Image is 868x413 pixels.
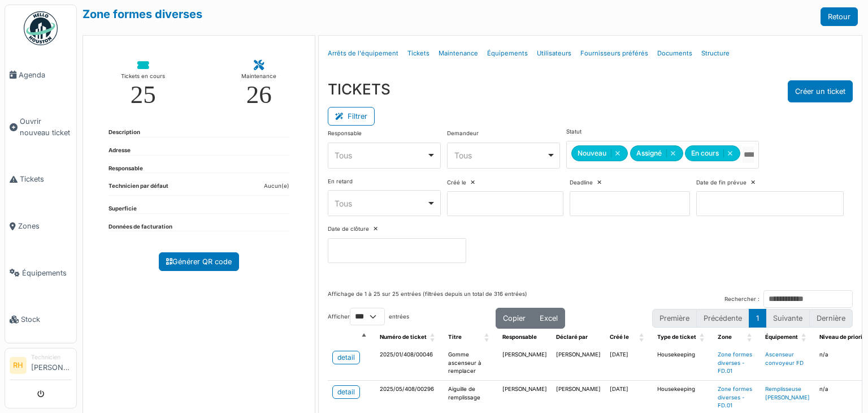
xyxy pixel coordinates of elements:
span: Zone: Activate to sort [747,329,754,346]
span: Équipements [22,268,72,278]
label: Deadline [570,179,593,187]
span: Équipement: Activate to sort [801,329,808,346]
dt: Superficie [108,205,137,213]
a: Équipements [483,40,532,67]
div: En cours [685,145,740,161]
button: Filtrer [328,107,375,126]
div: Tous [335,149,427,161]
img: Badge_color-CXgf-gQk.svg [24,11,58,45]
div: 25 [131,82,156,107]
span: Créé le: Activate to sort [639,329,646,346]
span: Déclaré par [556,334,588,340]
div: Affichage de 1 à 25 sur 25 entrées (filtrées depuis un total de 316 entrées) [328,290,527,308]
a: Utilisateurs [532,40,576,67]
div: Nouveau [571,145,628,161]
span: Type de ticket: Activate to sort [700,329,706,346]
label: Date de fin prévue [696,179,747,187]
td: 2025/01/408/00046 [375,346,444,381]
button: Excel [532,308,565,329]
button: 1 [749,309,766,328]
button: Créer un ticket [788,80,853,102]
a: Retour [821,7,858,26]
a: Tickets en cours 25 [112,51,174,117]
label: Responsable [328,130,362,138]
span: Excel [540,314,558,322]
div: Tickets en cours [121,71,165,82]
a: Zone formes diverses [83,7,202,21]
span: Zones [18,221,72,231]
a: Tickets [5,156,76,203]
span: Tickets [20,174,72,184]
button: Remove item: 'new' [611,149,624,157]
a: Arrêts de l'équipement [323,40,403,67]
a: detail [332,385,360,399]
a: Remplisseuse [PERSON_NAME] [765,386,810,401]
td: [PERSON_NAME] [552,346,605,381]
a: Tickets [403,40,434,67]
a: Zone formes diverses - FD.01 [718,386,752,408]
div: detail [337,352,355,363]
a: detail [332,351,360,364]
a: Documents [653,40,697,67]
span: Zone [718,334,732,340]
select: Afficherentrées [350,308,385,325]
button: Copier [496,308,533,329]
span: Équipement [765,334,798,340]
dt: Adresse [108,147,131,155]
a: Zone formes diverses - FD.01 [718,351,752,374]
span: Ouvrir nouveau ticket [20,116,72,137]
dt: Responsable [108,165,143,173]
a: Équipements [5,249,76,296]
td: Housekeeping [653,346,713,381]
nav: pagination [652,309,853,328]
a: Maintenance [434,40,483,67]
a: Stock [5,296,76,343]
td: Gomme ascenseur à remplacer [444,346,498,381]
span: Stock [21,314,72,325]
a: Agenda [5,51,76,98]
span: Numéro de ticket [380,334,427,340]
a: Structure [697,40,734,67]
div: detail [337,387,355,397]
div: Maintenance [241,71,276,82]
label: Rechercher : [724,295,759,304]
span: Numéro de ticket: Activate to sort [430,329,437,346]
li: [PERSON_NAME] [31,353,72,377]
dt: Données de facturation [108,223,172,231]
a: Ascenseur convoyeur FD [765,351,804,366]
button: Remove item: 'ongoing' [723,149,736,157]
span: Titre [448,334,462,340]
div: 26 [246,82,272,107]
label: Date de clôture [328,225,369,234]
label: Afficher entrées [328,308,409,325]
input: Tous [743,147,754,163]
a: Maintenance 26 [232,51,286,117]
dd: Aucun(e) [264,182,289,191]
a: Zones [5,203,76,249]
a: Ouvrir nouveau ticket [5,98,76,156]
label: En retard [328,178,353,186]
a: RH Technicien[PERSON_NAME] [10,353,72,380]
dt: Description [108,128,140,137]
span: Créé le [610,334,629,340]
span: Copier [503,314,526,322]
span: Titre: Activate to sort [484,329,491,346]
label: Statut [566,128,581,136]
td: [PERSON_NAME] [498,346,552,381]
label: Créé le [447,179,466,187]
span: Responsable [502,334,537,340]
label: Demandeur [447,130,479,138]
dt: Technicien par défaut [108,182,168,195]
li: RH [10,357,27,374]
div: Assigné [630,145,683,161]
button: Remove item: 'assigned' [666,149,679,157]
span: Niveau de priorité [819,334,868,340]
h3: TICKETS [328,80,390,98]
span: Type de ticket [657,334,696,340]
div: Technicien [31,353,72,362]
div: Tous [454,149,546,161]
a: Générer QR code [159,252,239,271]
td: [DATE] [605,346,653,381]
span: Agenda [19,70,72,80]
div: Tous [335,197,427,209]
